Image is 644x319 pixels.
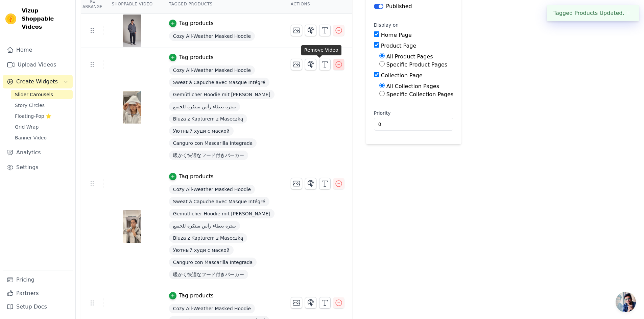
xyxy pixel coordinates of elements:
a: Upload Videos [3,58,73,72]
img: Vizup [5,14,16,24]
div: Open chat [616,292,636,312]
a: Settings [3,161,73,174]
span: Slider Carousels [15,91,53,98]
span: Bluza z Kapturem z Maseczką [169,114,247,124]
span: Sweat à Capuche avec Masque Intégré [169,197,269,206]
label: Specific Product Pages [386,61,447,68]
p: Published [386,2,412,10]
a: Setup Docs [3,300,73,314]
button: Tag products [169,292,214,300]
label: Home Page [381,32,412,38]
legend: Display on [374,22,399,28]
span: Create Widgets [16,78,58,86]
div: Tag products [179,172,214,181]
div: Tag products [179,292,214,300]
button: Change Thumbnail [291,297,302,309]
img: vizup-images-7642.png [123,91,142,124]
a: Slider Carousels [11,90,73,99]
span: Vizup Shoppable Videos [22,7,70,31]
label: All Product Pages [386,53,433,60]
label: Priority [374,110,454,116]
a: Story Circles [11,101,73,110]
a: Pricing [3,273,73,287]
span: Gemütlicher Hoodie mit [PERSON_NAME] [169,209,275,218]
label: Specific Collection Pages [386,91,454,98]
span: Sweat à Capuche avec Masque Intégré [169,78,269,87]
button: Change Thumbnail [291,25,302,36]
div: Tag products [179,53,214,61]
a: Partners [3,287,73,300]
a: Home [3,43,73,57]
span: سترة بغطاء رأس مبتكرة للجميع [169,102,240,111]
span: Canguro con Mascarilla Integrada [169,138,257,148]
button: Change Thumbnail [291,178,302,189]
span: Story Circles [15,102,45,109]
button: Tag products [169,19,214,27]
span: Cozy All-Weather Masked Hoodie [169,31,255,41]
div: Tag products [179,19,214,27]
button: Change Thumbnail [291,59,302,70]
span: Canguro con Mascarilla Integrada [169,258,257,267]
span: Уютный худи с маской [169,245,234,255]
a: Analytics [3,146,73,159]
img: vizup-images-403c.png [123,15,142,47]
span: Уютный худи с маской [169,126,234,136]
img: vizup-images-a36e.png [123,210,142,243]
span: Floating-Pop ⭐ [15,113,51,119]
a: Grid Wrap [11,122,73,132]
label: All Collection Pages [386,83,439,89]
button: Tag products [169,53,214,61]
span: Cozy All-Weather Masked Hoodie [169,304,255,313]
span: Grid Wrap [15,124,39,130]
label: Product Page [381,43,416,49]
a: Banner Video [11,133,73,142]
span: 暖かく快適なフード付きパーカー [169,151,248,160]
button: Tag products [169,172,214,181]
button: Close [624,9,632,17]
span: Banner Video [15,134,47,141]
label: Collection Page [381,72,423,79]
span: Cozy All-Weather Masked Hoodie [169,65,255,75]
span: 暖かく快適なフード付きパーカー [169,270,248,279]
span: Bluza z Kapturem z Maseczką [169,233,247,243]
button: Create Widgets [3,75,73,88]
span: Gemütlicher Hoodie mit [PERSON_NAME] [169,90,275,99]
a: Floating-Pop ⭐ [11,111,73,121]
div: Tagged Products Updated. [547,5,639,21]
span: Cozy All-Weather Masked Hoodie [169,185,255,194]
span: سترة بغطاء رأس مبتكرة للجميع [169,221,240,231]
